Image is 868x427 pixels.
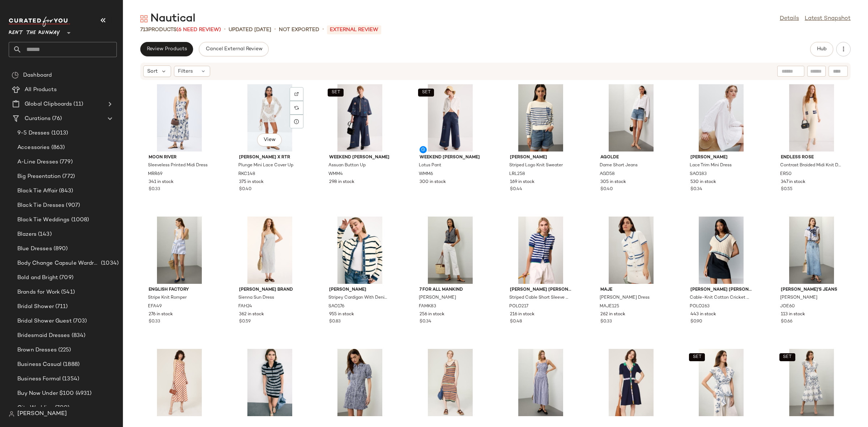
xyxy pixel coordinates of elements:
span: 169 in stock [510,179,535,185]
span: $0.55 [781,186,792,193]
span: 305 in stock [600,179,626,185]
span: (703) [72,317,87,325]
span: [PERSON_NAME] [419,295,456,301]
p: Not Exported [279,26,319,34]
a: Details [780,14,799,23]
img: JWC147.jpg [504,349,577,416]
img: ER50.jpg [775,84,848,151]
span: (4931) [74,389,92,398]
img: svg%3e [140,15,148,22]
button: View [257,133,282,146]
span: 113 in stock [781,311,805,318]
img: SW959.jpg [143,349,216,416]
button: SET [779,353,795,361]
span: 362 in stock [239,311,264,318]
span: Brown Dresses [17,346,57,354]
span: Stripe Knit Romper [148,295,187,301]
span: View [263,137,276,143]
span: [PERSON_NAME] [PERSON_NAME] [690,287,752,293]
span: (834) [70,332,86,340]
span: $0.40 [600,186,613,193]
span: (541) [60,288,75,296]
span: SET [693,355,702,360]
img: WMM6.jpg [414,84,487,151]
span: LRL258 [509,171,525,178]
span: SAO176 [328,303,344,310]
span: 256 in stock [420,311,444,318]
button: Hub [810,42,833,56]
span: SAO183 [690,171,707,178]
span: Weekend [PERSON_NAME] [420,154,481,161]
span: FAMK83 [419,303,436,310]
button: SET [418,89,434,97]
span: Black Tie Affair [17,187,58,195]
span: Dashboard [23,71,52,80]
span: $0.40 [239,186,252,193]
span: 300 in stock [420,179,446,185]
span: [PERSON_NAME] Dress [600,295,650,301]
span: Filters [178,68,193,75]
span: [PERSON_NAME] BRAND [239,287,301,293]
span: (890) [52,245,68,253]
span: [PERSON_NAME] [329,287,391,293]
img: SH461.jpg [595,349,668,416]
img: SAO183.jpg [685,84,758,151]
span: Black Tie Dresses [17,201,64,210]
span: Sienna Sun Dress [238,295,274,301]
img: svg%3e [9,411,14,417]
span: [PERSON_NAME] [510,154,571,161]
img: POLO217.jpg [504,217,577,284]
span: 276 in stock [149,311,173,318]
span: [PERSON_NAME] [PERSON_NAME] [510,287,571,293]
span: SET [422,90,431,95]
img: WMM4.jpg [323,84,396,151]
img: FAH24.jpg [233,217,306,284]
span: Accessories [17,144,50,152]
span: (1008) [70,216,89,224]
span: (700) [54,404,70,412]
span: City Wedding [17,404,54,412]
img: LRL258.jpg [504,84,577,151]
img: AGD58.jpg [595,84,668,151]
span: $0.33 [149,186,160,193]
span: Dame Short Jeans [600,162,638,169]
button: Cancel External Review [199,42,268,56]
span: (225) [57,346,71,354]
img: cfy_white_logo.C9jOOHJF.svg [9,17,70,27]
span: • [274,25,276,34]
span: 713 [140,27,148,33]
span: EFA49 [148,303,162,310]
span: 347 in stock [781,179,805,185]
button: SET [328,89,344,97]
span: All Products [25,86,57,94]
img: MAJE125.jpg [595,217,668,284]
span: (1013) [50,129,68,137]
span: Business Formal [17,375,61,383]
span: POLO263 [690,303,710,310]
span: WMM6 [419,171,433,178]
div: Products [140,26,221,34]
span: 443 in stock [690,311,716,318]
span: SET [331,90,340,95]
span: $0.33 [149,319,160,325]
span: Cancel External Review [205,46,262,52]
span: (779) [58,158,73,166]
span: (863) [50,144,65,152]
span: (76) [51,115,62,123]
span: 7 For All Mankind [420,287,481,293]
span: Blazers [17,230,37,239]
span: Big Presentation [17,172,61,181]
img: JWC189.jpg [323,349,396,416]
span: Sleeveless Printed Midi Dress [148,162,208,169]
span: Bridal Shower Guest [17,317,72,325]
img: MRR69.jpg [143,84,216,151]
img: EFA49.jpg [143,217,216,284]
a: Latest Snapshot [805,14,851,23]
img: svg%3e [294,92,299,96]
span: (1354) [61,375,79,383]
span: Review Products [146,46,187,52]
span: Cable-Knit Cotton Cricket Sweater Vest [690,295,751,301]
span: Bridesmaid Dresses [17,332,70,340]
span: MAJE125 [600,303,619,310]
span: AGOLDE [600,154,662,161]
